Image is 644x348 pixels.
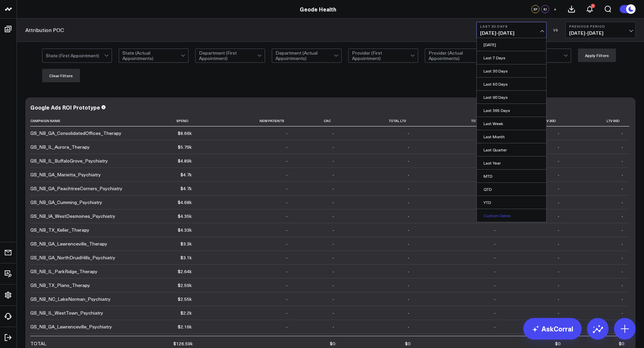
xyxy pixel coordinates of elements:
[621,296,623,302] div: -
[477,38,546,51] a: [DATE]
[477,183,546,196] a: QTD
[621,185,623,192] div: -
[494,310,496,316] div: -
[286,282,288,289] div: -
[332,282,334,289] div: -
[332,268,334,275] div: -
[621,144,623,150] div: -
[477,51,546,64] a: Last 7 Days
[300,5,336,13] a: Geode Health
[178,282,192,289] div: $2.59k
[621,199,623,206] div: -
[30,144,90,150] div: GS_NB_IL_Aurora_Therapy
[180,171,192,178] div: $4.7k
[408,240,409,247] div: -
[494,254,496,261] div: -
[558,185,559,192] div: -
[332,227,334,233] div: -
[477,78,546,90] a: Last 60 Days
[30,213,115,220] div: GS_NB_IA_WestDesmoines_Psychiatry
[558,213,559,220] div: -
[477,209,546,222] a: Custom Dates
[178,144,192,150] div: $5.79k
[332,144,334,150] div: -
[330,340,335,347] div: $0
[477,64,546,77] a: Last 30 Days
[558,130,559,137] div: -
[408,144,409,150] div: -
[621,171,623,178] div: -
[178,323,192,330] div: $2.16k
[286,254,288,261] div: -
[178,296,192,302] div: $2.55k
[332,130,334,137] div: -
[30,185,122,192] div: GS_NB_GA_PeachtreeCorners_Psychiatry
[558,144,559,150] div: -
[555,340,560,347] div: $0
[621,157,623,164] div: -
[408,282,409,289] div: -
[551,5,559,13] button: +
[332,199,334,206] div: -
[178,213,192,220] div: $4.35k
[286,227,288,233] div: -
[408,171,409,178] div: -
[30,296,111,302] div: GS_NB_NC_LakeNorman_Psychiatry
[408,296,409,302] div: -
[531,5,539,13] div: SF
[565,115,629,126] th: Ltv 90d
[477,104,546,117] a: Last 365 Days
[565,22,636,38] button: Previous Period[DATE]-[DATE]
[25,26,64,34] a: Attribution POC
[30,282,90,289] div: GS_NB_TX_Plano_Therapy
[408,323,409,330] div: -
[30,240,107,247] div: GS_NB_GA_Lawrenceville_Therapy
[558,171,559,178] div: -
[569,30,632,36] span: [DATE] - [DATE]
[569,24,632,28] b: Previous Period
[408,227,409,233] div: -
[180,240,192,247] div: $3.3k
[621,213,623,220] div: -
[558,227,559,233] div: -
[30,115,128,126] th: Campaign Name
[180,254,192,261] div: $3.1k
[178,130,192,137] div: $8.66k
[558,282,559,289] div: -
[494,227,496,233] div: -
[340,115,415,126] th: Total Ltv
[477,91,546,104] a: Last 90 Days
[42,69,80,82] button: Clear Filters
[477,117,546,130] a: Last Week
[30,340,46,347] div: TOTAL
[286,240,288,247] div: -
[558,199,559,206] div: -
[30,268,97,275] div: GS_NB_IL_ParkRidge_Therapy
[178,157,192,164] div: $4.89k
[619,340,624,347] div: $0
[554,7,557,11] span: +
[523,318,582,340] a: AskCorral
[286,171,288,178] div: -
[550,28,562,32] div: VS
[408,213,409,220] div: -
[286,199,288,206] div: -
[332,157,334,164] div: -
[480,24,543,28] b: Last 30 Days
[30,310,103,316] div: GS_NB_IL_WestTown_Psychiatry
[286,310,288,316] div: -
[408,185,409,192] div: -
[621,130,623,137] div: -
[286,323,288,330] div: -
[30,254,115,261] div: GS_NB_GA_NorthDruidHills_Psychiatry
[558,310,559,316] div: -
[494,268,496,275] div: -
[30,171,101,178] div: GS_NB_GA_Marietta_Psychiatry
[128,115,198,126] th: Spend
[541,5,549,13] div: KJ
[332,310,334,316] div: -
[477,196,546,209] a: YTD
[178,227,192,233] div: $4.33k
[477,130,546,143] a: Last Month
[621,227,623,233] div: -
